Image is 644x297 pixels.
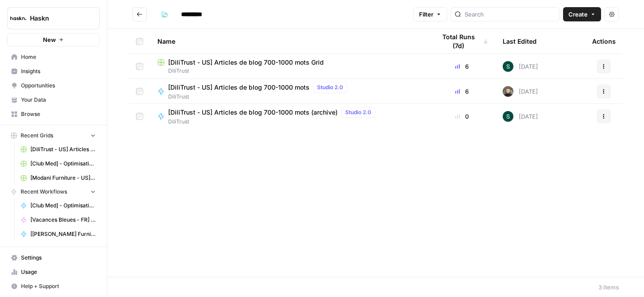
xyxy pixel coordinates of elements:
[503,86,513,97] img: udf09rtbz9abwr5l4z19vkttxmie
[436,112,488,121] div: 0
[168,118,379,126] span: DiliTrust
[7,265,100,279] a: Usage
[43,35,56,44] span: New
[21,254,96,262] span: Settings
[598,283,619,292] div: 3 Items
[568,10,588,19] span: Create
[7,93,100,107] a: Your Data
[503,61,538,72] div: [DATE]
[30,202,96,210] span: [Club Med] - Optimisation + FAQ
[503,61,513,72] img: 1zy2mh8b6ibtdktd6l3x6modsp44
[21,110,96,118] span: Browse
[592,29,616,54] div: Actions
[503,111,538,122] div: [DATE]
[345,108,371,116] span: Studio 2.0
[7,107,100,121] a: Browse
[157,67,421,75] span: DiliTrust
[503,86,538,97] div: [DATE]
[7,129,100,142] button: Recent Grids
[30,216,96,224] span: [Vacances Bleues - FR] Pages refonte sites hôtels - [GEOGRAPHIC_DATA]
[157,107,421,126] a: [DiliTrust - US] Articles de blog 700-1000 mots (archive)Studio 2.0DiliTrust
[168,93,351,101] span: DiliTrust
[17,198,100,213] a: [Club Med] - Optimisation + FAQ
[7,251,100,265] a: Settings
[168,83,309,92] span: [DiliTrust - US] Articles de blog 700-1000 mots
[7,185,100,198] button: Recent Workflows
[7,78,100,93] a: Opportunities
[30,145,96,153] span: [DiliTrust - US] Articles de blog 700-1000 mots Grid
[7,7,100,29] button: Workspace: Haskn
[17,227,100,241] a: [[PERSON_NAME] Furniture - US] Pages catégories - 500-1000 mots
[21,53,96,61] span: Home
[465,10,555,19] input: Search
[21,282,96,290] span: Help + Support
[503,111,513,122] img: 1zy2mh8b6ibtdktd6l3x6modsp44
[30,230,96,238] span: [[PERSON_NAME] Furniture - US] Pages catégories - 500-1000 mots
[30,174,96,182] span: [Modani Furniture - US] Pages catégories - 500-1000 mots Grid
[413,7,447,21] button: Filter
[7,279,100,293] button: Help + Support
[21,268,96,276] span: Usage
[7,64,100,78] a: Insights
[21,188,67,196] span: Recent Workflows
[168,108,338,117] span: [DiliTrust - US] Articles de blog 700-1000 mots (archive)
[21,67,96,75] span: Insights
[436,29,488,54] div: Total Runs (7d)
[21,82,96,90] span: Opportunities
[30,14,84,23] span: Haskn
[17,142,100,157] a: [DiliTrust - US] Articles de blog 700-1000 mots Grid
[168,58,324,67] span: [DiliTrust - US] Articles de blog 700-1000 mots Grid
[7,50,100,64] a: Home
[419,10,433,19] span: Filter
[317,83,343,91] span: Studio 2.0
[21,96,96,104] span: Your Data
[436,87,488,96] div: 6
[10,10,26,26] img: Haskn Logo
[17,157,100,171] a: [Club Med] - Optimisation + FAQ Grid
[157,82,421,101] a: [DiliTrust - US] Articles de blog 700-1000 motsStudio 2.0DiliTrust
[132,7,147,21] button: Go back
[563,7,601,21] button: Create
[21,132,53,140] span: Recent Grids
[17,171,100,185] a: [Modani Furniture - US] Pages catégories - 500-1000 mots Grid
[30,160,96,168] span: [Club Med] - Optimisation + FAQ Grid
[157,58,421,75] a: [DiliTrust - US] Articles de blog 700-1000 mots GridDiliTrust
[436,62,488,71] div: 6
[503,29,537,54] div: Last Edited
[17,213,100,227] a: [Vacances Bleues - FR] Pages refonte sites hôtels - [GEOGRAPHIC_DATA]
[157,29,421,54] div: Name
[7,33,100,46] button: New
